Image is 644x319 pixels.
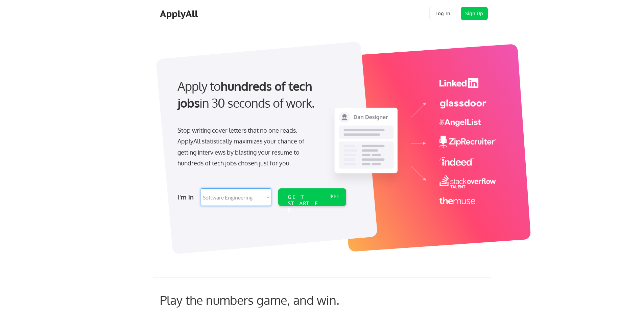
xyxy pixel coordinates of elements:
div: Play the numbers game, and win. [160,293,369,307]
div: Stop writing cover letters that no one reads. ApplyAll statistically maximizes your chance of get... [177,125,316,169]
button: Log In [429,7,456,20]
div: ApplyAll [160,8,200,20]
button: Sign Up [461,7,488,20]
div: I'm in [178,192,197,203]
div: Apply to in 30 seconds of work. [177,78,343,112]
div: GET STARTED [288,194,324,213]
strong: hundreds of tech jobs [177,78,315,110]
